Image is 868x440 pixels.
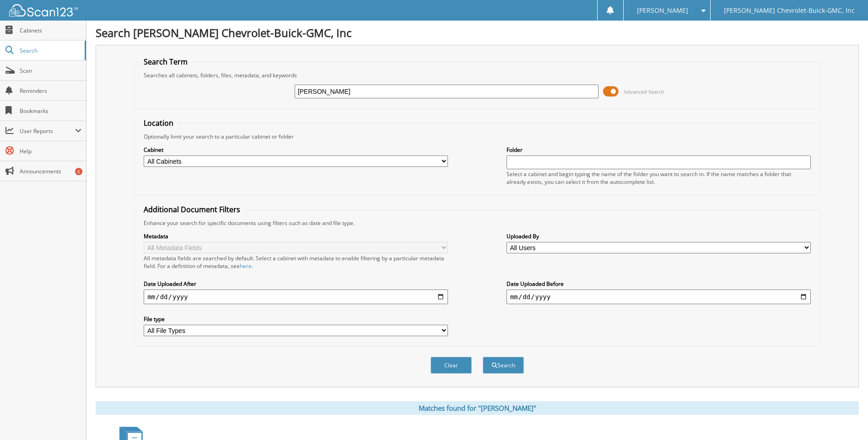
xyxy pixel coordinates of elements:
[624,88,664,95] span: Advanced Search
[483,357,524,374] button: Search
[431,357,472,374] button: Clear
[75,168,82,175] div: 6
[724,8,855,13] span: [PERSON_NAME] Chevrolet-Buick-GMC, Inc
[507,280,811,288] label: Date Uploaded Before
[20,67,81,75] span: Scan
[9,4,78,16] img: scan123-logo-white.svg
[96,401,859,415] div: Matches found for "[PERSON_NAME]"
[144,290,448,304] input: start
[96,25,859,40] h1: Search [PERSON_NAME] Chevrolet-Buick-GMC, Inc
[20,147,81,155] span: Help
[507,170,811,186] div: Select a cabinet and begin typing the name of the folder you want to search in. If the name match...
[144,146,448,154] label: Cabinet
[144,280,448,288] label: Date Uploaded After
[20,167,81,175] span: Announcements
[20,107,81,115] span: Bookmarks
[507,146,811,154] label: Folder
[139,57,192,67] legend: Search Term
[20,47,80,54] span: Search
[139,71,815,79] div: Searches all cabinets, folders, files, metadata, and keywords
[240,262,252,270] a: here
[20,127,75,135] span: User Reports
[507,290,811,304] input: end
[20,27,81,34] span: Cabinets
[139,219,815,227] div: Enhance your search for specific documents using filters such as date and file type.
[144,254,448,270] div: All metadata fields are searched by default. Select a cabinet with metadata to enable filtering b...
[144,232,448,240] label: Metadata
[637,8,688,13] span: [PERSON_NAME]
[139,204,245,215] legend: Additional Document Filters
[139,118,178,128] legend: Location
[139,133,815,140] div: Optionally limit your search to a particular cabinet or folder
[507,232,811,240] label: Uploaded By
[20,87,81,95] span: Reminders
[144,315,448,323] label: File type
